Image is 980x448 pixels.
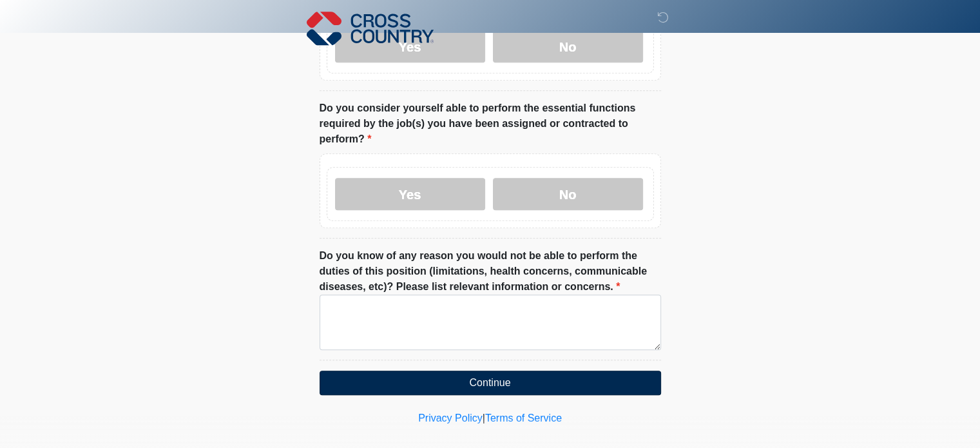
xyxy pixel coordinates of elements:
label: Yes [335,178,485,210]
label: Do you consider yourself able to perform the essential functions required by the job(s) you have ... [320,101,661,147]
label: No [493,178,643,210]
img: Cross Country Logo [307,10,434,47]
button: Continue [320,371,661,395]
a: Privacy Policy [418,413,483,424]
a: Terms of Service [485,413,562,424]
a: | [483,413,485,424]
label: Do you know of any reason you would not be able to perform the duties of this position (limitatio... [320,248,661,295]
